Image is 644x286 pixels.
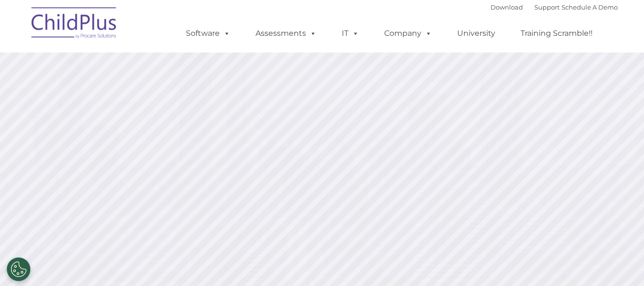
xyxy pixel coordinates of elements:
a: Assessments [246,24,326,43]
font: | [491,3,618,11]
a: Learn More [438,178,544,207]
button: Cookies Settings [7,257,31,281]
a: University [448,24,505,43]
img: ChildPlus by Procare Solutions [27,0,122,48]
a: IT [332,24,368,43]
a: Schedule A Demo [562,3,618,11]
a: Training Scramble!! [511,24,602,43]
a: Company [375,24,441,43]
a: Support [534,3,560,11]
a: Download [491,3,523,11]
a: Software [176,24,240,43]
